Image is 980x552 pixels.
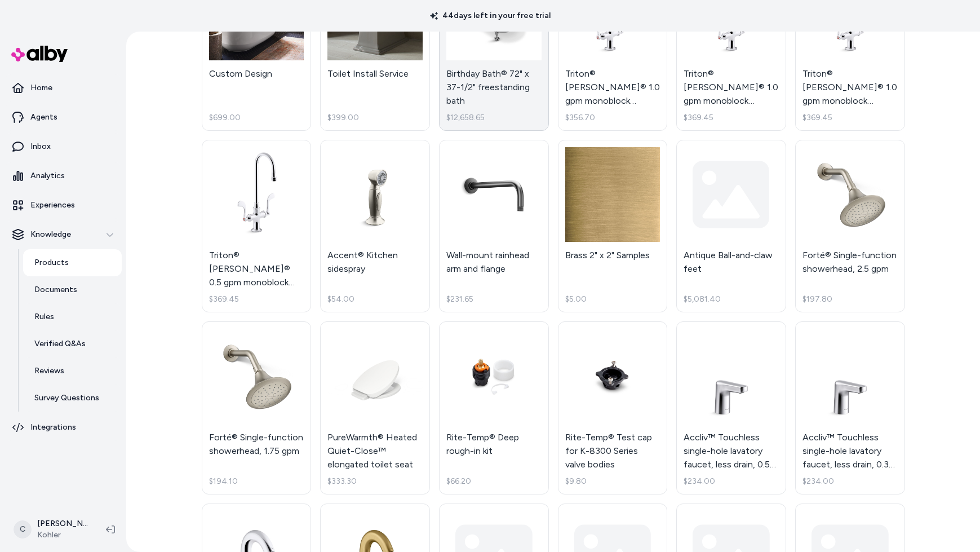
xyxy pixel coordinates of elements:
a: Forté® Single-function showerhead, 1.75 gpmForté® Single-function showerhead, 1.75 gpm$194.10 [202,321,312,494]
p: Products [34,257,69,268]
span: C [14,520,32,538]
a: Inbox [5,133,122,160]
p: Integrations [30,422,76,433]
p: Rules [34,311,54,323]
a: Accliv™ Touchless single-hole lavatory faucet, less drain, 0.35 gpmAccliv™ Touchless single-hole ... [795,321,905,494]
a: Forté® Single-function showerhead, 2.5 gpmForté® Single-function showerhead, 2.5 gpm$197.80 [795,140,905,313]
a: PureWarmth® Heated Quiet-Close™ elongated toilet seatPureWarmth® Heated Quiet-Close™ elongated to... [320,321,430,494]
a: Accent® Kitchen sidesprayAccent® Kitchen sidespray$54.00 [320,140,430,313]
a: Products [23,249,122,276]
a: Home [5,74,122,101]
a: Accliv™ Touchless single-hole lavatory faucet, less drain, 0.5 gpmAccliv™ Touchless single-hole l... [676,321,786,494]
img: alby Logo [11,46,68,62]
a: Antique Ball-and-claw feet$5,081.40 [676,140,786,313]
button: Knowledge [5,221,122,248]
a: Rules [23,303,122,330]
p: Verified Q&As [34,338,86,350]
p: 44 days left in your free trial [423,10,557,21]
a: Brass 2" x 2" SamplesBrass 2" x 2" Samples$5.00 [558,140,668,313]
a: Wall-mount rainhead arm and flangeWall-mount rainhead arm and flange$231.65 [439,140,549,313]
a: Agents [5,104,122,131]
p: Experiences [30,200,75,211]
a: Integrations [5,414,122,441]
p: Survey Questions [34,392,99,404]
span: Kohler [37,529,88,541]
p: Inbox [30,141,51,152]
p: Agents [30,112,57,123]
a: Reviews [23,357,122,385]
p: Knowledge [30,229,71,240]
a: Experiences [5,192,122,219]
p: Home [30,82,52,94]
a: Analytics [5,162,122,189]
p: Documents [34,284,77,295]
button: C[PERSON_NAME]Kohler [7,511,97,547]
a: Survey Questions [23,385,122,412]
p: Reviews [34,365,64,377]
a: Triton® Bowe® 0.5 gpm monoblock gooseneck bathroom sink faucet with laminar flow and wristblade h... [202,140,312,313]
a: Rite-Temp® Test cap for K-8300 Series valve bodiesRite-Temp® Test cap for K-8300 Series valve bod... [558,321,668,494]
a: Rite-Temp® Deep rough-in kitRite-Temp® Deep rough-in kit$66.20 [439,321,549,494]
p: [PERSON_NAME] [37,518,88,529]
p: Analytics [30,170,65,182]
a: Documents [23,276,122,303]
a: Verified Q&As [23,330,122,357]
